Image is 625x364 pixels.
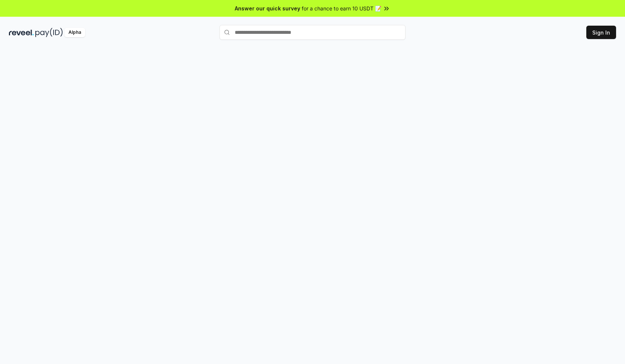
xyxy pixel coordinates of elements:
[9,28,34,37] img: reveel_dark
[586,26,616,39] button: Sign In
[64,28,85,37] div: Alpha
[35,28,63,37] img: pay_id
[302,4,381,12] span: for a chance to earn 10 USDT 📝
[235,4,300,12] span: Answer our quick survey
